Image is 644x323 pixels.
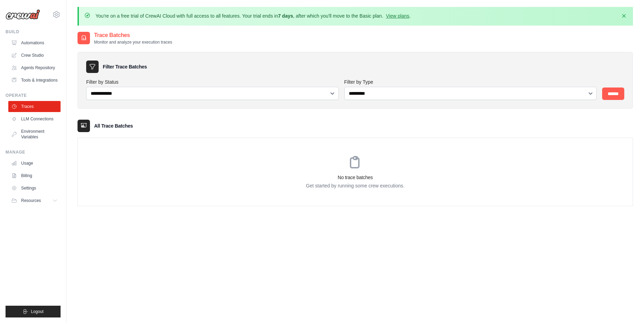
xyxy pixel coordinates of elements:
a: Billing [8,170,61,181]
span: Logout [31,309,44,314]
p: Get started by running some crew executions. [78,182,633,189]
div: Manage [6,149,61,155]
h3: Filter Trace Batches [103,63,147,70]
a: Tools & Integrations [8,75,61,86]
a: View plans [386,13,409,19]
p: Monitor and analyze your execution traces [94,39,172,45]
a: Environment Variables [8,126,61,142]
label: Filter by Type [344,79,597,85]
a: Automations [8,37,61,48]
h3: All Trace Batches [94,122,133,129]
a: Usage [8,158,61,169]
span: Resources [21,198,41,203]
h2: Trace Batches [94,31,172,39]
img: Logo [6,9,40,20]
label: Filter by Status [86,79,339,85]
button: Logout [6,306,61,317]
button: Resources [8,195,61,206]
a: LLM Connections [8,113,61,124]
p: You're on a free trial of CrewAI Cloud with full access to all features. Your trial ends in , aft... [96,12,411,19]
a: Agents Repository [8,62,61,73]
a: Settings [8,183,61,194]
div: Operate [6,93,61,98]
h3: No trace batches [78,174,633,181]
a: Traces [8,101,61,112]
div: Build [6,29,61,35]
a: Crew Studio [8,50,61,61]
strong: 7 days [278,13,293,19]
